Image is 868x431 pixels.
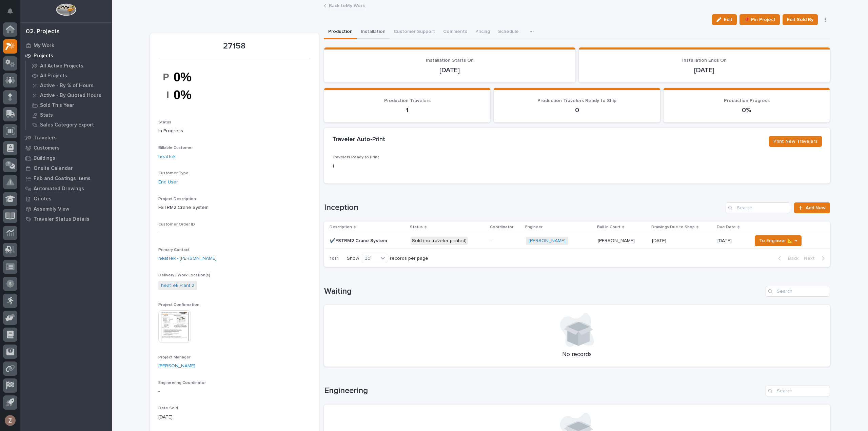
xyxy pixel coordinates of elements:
a: heatTek [158,153,176,160]
div: 30 [362,255,378,262]
img: Workspace Logo [56,3,76,16]
p: Ball In Court [597,223,620,231]
button: Edit [712,14,737,25]
p: 1 [332,163,490,170]
a: Quotes [20,194,112,204]
p: 0% [672,106,822,114]
input: Search [766,386,830,396]
button: Production [324,25,357,39]
a: Sold This Year [26,100,112,110]
a: Traveler Status Details [20,214,112,224]
p: Projects [34,53,53,59]
div: 02. Projects [26,28,60,36]
a: Active - By % of Hours [26,81,112,90]
p: Automated Drawings [34,186,84,192]
span: Project Confirmation [158,303,199,307]
p: Customers [34,145,60,151]
a: Stats [26,110,112,120]
button: To Engineer 📐 → [755,235,802,246]
p: All Projects [40,73,67,79]
button: Schedule [494,25,523,39]
p: Sold This Year [40,102,74,109]
p: Active - By % of Hours [40,83,94,89]
button: Print New Travelers [769,136,822,147]
p: [DATE] [717,238,746,244]
span: Next [804,255,819,261]
a: All Projects [26,71,112,80]
span: Production Progress [724,98,770,103]
p: Traveler Status Details [34,216,90,222]
p: 27158 [158,41,311,51]
div: Sold (no traveler printed) [411,237,468,245]
h1: Engineering [324,386,763,396]
span: 📌 Pin Project [744,16,775,24]
span: Travelers Ready to Print [332,155,379,159]
span: Print New Travelers [773,137,817,145]
span: Installation Ends On [682,58,727,63]
a: Fab and Coatings Items [20,173,112,183]
a: heatTek Plant 2 [161,282,194,289]
p: Coordinator [490,223,513,231]
span: Status [158,120,171,124]
p: All Active Projects [40,63,83,69]
p: FSTRM2 Crane System [158,204,311,211]
img: nTDEPwcfFr9fsYH4hM0K1YlaYnlgujP1kPLLp8xfMjI [158,62,209,109]
span: Customer Type [158,171,189,175]
a: Projects [20,51,112,61]
a: [PERSON_NAME] [529,238,566,244]
p: Active - By Quoted Hours [40,93,101,99]
a: Back toMy Work [329,1,365,9]
span: Edit Sold By [787,16,813,24]
p: Fab and Coatings Items [34,176,91,182]
a: My Work [20,40,112,51]
a: [PERSON_NAME] [158,363,195,370]
p: Quotes [34,196,52,202]
h1: Waiting [324,287,763,296]
a: Active - By Quoted Hours [26,91,112,100]
a: End User [158,179,178,186]
a: Add New [794,202,830,213]
p: - [491,238,520,244]
p: Onsite Calendar [34,165,73,172]
p: Status [410,223,423,231]
a: Buildings [20,153,112,163]
input: Search [766,286,830,297]
a: heatTek - [PERSON_NAME] [158,255,217,262]
p: - [158,388,311,395]
p: In Progress [158,128,311,135]
p: [DATE] [158,414,311,421]
span: Delivery / Work Location(s) [158,273,210,277]
span: Edit [724,17,732,23]
p: My Work [34,43,54,49]
input: Search [726,202,790,213]
span: Customer Order ID [158,222,195,227]
button: users-avatar [3,413,17,428]
span: To Engineer 📐 → [759,237,797,245]
a: Travelers [20,133,112,143]
p: Engineer [525,223,542,231]
button: Back [773,255,801,261]
p: 1 of 1 [324,250,344,267]
span: Date Sold [158,406,178,410]
span: Add New [806,205,826,210]
a: All Active Projects [26,61,112,71]
p: Travelers [34,135,57,141]
p: ✔️FSTRM2 Crane System [330,237,388,244]
tr: ✔️FSTRM2 Crane System✔️FSTRM2 Crane System Sold (no traveler printed)-[PERSON_NAME] [PERSON_NAME]... [324,233,830,248]
p: [PERSON_NAME] [598,237,636,244]
span: Back [784,255,798,261]
button: Next [801,255,830,261]
span: Production Travelers Ready to Ship [537,98,616,103]
button: Pricing [471,25,494,39]
span: Billable Customer [158,146,193,150]
p: Description [330,223,352,231]
span: Project Manager [158,355,191,359]
p: No records [332,351,822,358]
button: Comments [439,25,471,39]
span: Primary Contact [158,248,190,252]
h2: Traveler Auto-Print [332,136,385,143]
h1: Inception [324,203,723,213]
